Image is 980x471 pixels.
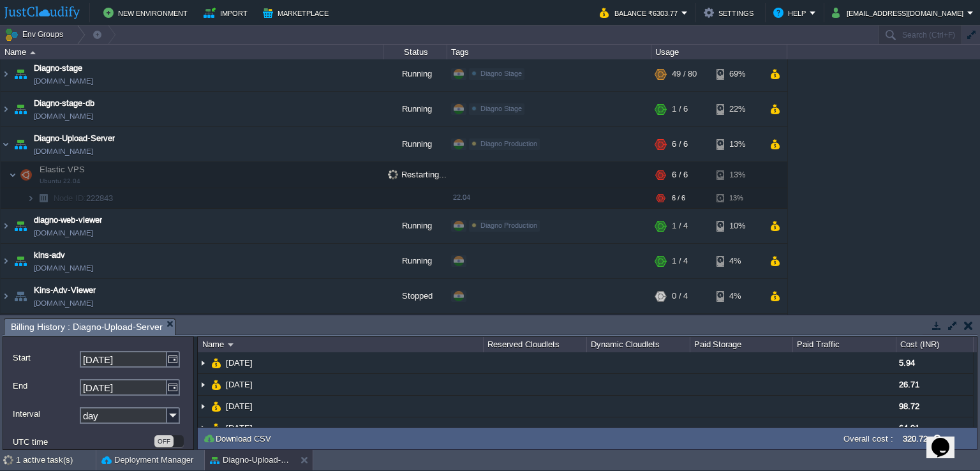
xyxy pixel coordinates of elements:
button: New Environment [103,5,191,20]
div: 0 / 4 [672,280,688,314]
img: AMDAwAAAACH5BAEAAAAALAAAAAABAAEAAAICRAEAOw== [198,352,208,373]
img: AMDAwAAAACH5BAEAAAAALAAAAAABAAEAAAICRAEAOw== [30,51,36,54]
div: 6 / 6 [672,189,685,209]
div: 6 / 6 [672,163,688,188]
div: Stopped [383,280,447,314]
div: Running [383,244,447,279]
span: [DOMAIN_NAME] [34,110,93,123]
img: AMDAwAAAACH5BAEAAAAALAAAAAABAAEAAAICRAEAOw== [9,163,17,188]
button: Env Groups [4,26,68,43]
label: Overall cost : [843,434,893,444]
button: Marketplace [263,5,332,20]
span: Elastic VPS [38,165,87,176]
button: Import [204,5,251,20]
span: Billing History : Diagno-Upload-Server [11,319,163,335]
a: Diagno-stage-db [34,98,94,110]
span: 222843 [52,193,115,204]
img: AMDAwAAAACH5BAEAAAAALAAAAAABAAEAAAICRAEAOw== [1,128,11,162]
span: Diagno Stage [480,105,522,113]
div: Cost (INR) [897,337,973,352]
span: 98.72 [899,401,919,411]
a: [DOMAIN_NAME] [34,227,93,240]
a: kins-adv [34,250,65,262]
div: Running [383,209,447,244]
a: [DATE] [225,357,255,368]
div: 49 / 80 [672,57,697,92]
div: 4% [716,244,758,279]
div: 13% [716,189,758,209]
button: Balance ₹6303.77 [600,5,681,20]
img: AMDAwAAAACH5BAEAAAAALAAAAAABAAEAAAICRAEAOw== [1,209,11,244]
span: Diagno Stage [480,70,522,78]
div: 1 / 4 [672,209,688,244]
img: AMDAwAAAACH5BAEAAAAALAAAAAABAAEAAAICRAEAOw== [11,209,29,244]
span: [DOMAIN_NAME] [34,146,93,158]
a: [DATE] [225,422,255,433]
img: AMDAwAAAACH5BAEAAAAALAAAAAABAAEAAAICRAEAOw== [27,189,34,209]
img: AMDAwAAAACH5BAEAAAAALAAAAAABAAEAAAICRAEAOw== [11,244,29,279]
div: 1 active task(s) [16,450,96,470]
a: [DOMAIN_NAME] [34,262,93,275]
div: 10% [716,209,758,244]
a: [DATE] [225,401,255,412]
span: Ubuntu 22.04 [40,178,80,186]
a: Node ID:222843 [52,193,115,204]
img: AMDAwAAAACH5BAEAAAAALAAAAAABAAEAAAICRAEAOw== [1,280,11,314]
a: Kins-Adv-Viewer [34,285,96,297]
div: Running [383,128,447,162]
div: 13% [716,163,758,188]
span: Node ID: [54,194,86,204]
img: AMDAwAAAACH5BAEAAAAALAAAAAABAAEAAAICRAEAOw== [211,352,221,373]
div: 6 / 6 [672,128,688,162]
button: Help [773,5,810,20]
div: 1 / 6 [672,93,688,127]
img: AMDAwAAAACH5BAEAAAAALAAAAAABAAEAAAICRAEAOw== [11,128,29,162]
span: Diagno Production [480,222,537,230]
div: Paid Storage [691,337,793,352]
div: Usage [652,45,787,59]
span: 64.91 [899,423,919,433]
a: [DOMAIN_NAME] [34,297,93,310]
img: AMDAwAAAACH5BAEAAAAALAAAAAABAAEAAAICRAEAOw== [11,93,29,127]
div: Running [383,57,447,92]
div: Running [383,93,447,127]
div: 13% [716,128,758,162]
button: Download CSV [203,433,275,444]
img: AMDAwAAAACH5BAEAAAAALAAAAAABAAEAAAICRAEAOw== [198,374,208,395]
span: 26.71 [899,380,919,389]
img: AMDAwAAAACH5BAEAAAAALAAAAAABAAEAAAICRAEAOw== [198,417,208,438]
span: 5.94 [899,358,915,368]
div: 1 / 4 [672,244,688,279]
button: Settings [704,5,757,20]
span: diagno-web-viewer [34,214,102,227]
span: [DOMAIN_NAME] [34,75,93,88]
label: End [13,379,78,392]
div: Name [199,337,483,352]
label: Interval [13,407,78,421]
div: Dynamic Cloudlets [588,337,690,352]
div: Tags [448,45,651,59]
img: AMDAwAAAACH5BAEAAAAALAAAAAABAAEAAAICRAEAOw== [1,93,11,127]
img: AMDAwAAAACH5BAEAAAAALAAAAAABAAEAAAICRAEAOw== [228,343,234,347]
img: AMDAwAAAACH5BAEAAAAALAAAAAABAAEAAAICRAEAOw== [1,244,11,279]
img: AMDAwAAAACH5BAEAAAAALAAAAAABAAEAAAICRAEAOw== [17,163,35,188]
span: Diagno-stage [34,63,82,75]
img: AMDAwAAAACH5BAEAAAAALAAAAAABAAEAAAICRAEAOw== [198,396,208,417]
div: Reserved Cloudlets [484,337,586,352]
img: AMDAwAAAACH5BAEAAAAALAAAAAABAAEAAAICRAEAOw== [211,396,221,417]
button: Diagno-Upload-Server [210,454,290,467]
div: Paid Traffic [794,337,896,352]
span: 22.04 [453,194,470,202]
button: [EMAIL_ADDRESS][DOMAIN_NAME] [832,5,967,20]
label: Start [13,351,78,364]
label: 320.72 [903,434,928,444]
img: AMDAwAAAACH5BAEAAAAALAAAAAABAAEAAAICRAEAOw== [211,417,221,438]
img: AMDAwAAAACH5BAEAAAAALAAAAAABAAEAAAICRAEAOw== [211,374,221,395]
span: Diagno-Upload-Server [34,133,115,146]
div: 69% [716,57,758,92]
